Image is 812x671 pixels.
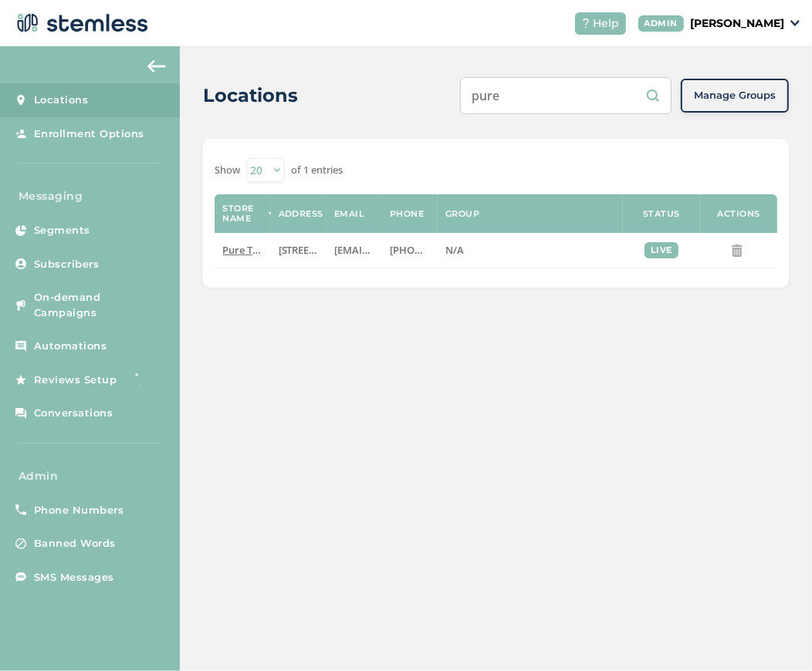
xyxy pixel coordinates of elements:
span: Segments [34,223,90,238]
button: Manage Groups [681,79,789,113]
span: Manage Groups [694,88,776,103]
label: Group [445,209,480,219]
label: Show [215,163,240,178]
div: live [645,242,678,258]
span: Subscribers [34,257,100,272]
span: Automations [34,339,107,354]
img: icon_down-arrow-small-66adaf34.svg [790,20,800,26]
img: logo-dark-0685b13c.svg [12,8,148,39]
span: Pure Tonic [222,243,272,257]
label: Store name [222,204,262,224]
span: Enrollment Options [34,126,144,142]
span: Conversations [34,406,113,421]
label: Email [334,209,365,219]
img: icon-sort-1e1d7615.svg [268,212,276,216]
label: of 1 entries [291,163,343,178]
p: [PERSON_NAME] [690,15,784,32]
div: ADMIN [638,15,685,32]
span: On-demand Campaigns [34,290,165,320]
span: SMS Messages [34,570,114,585]
span: Banned Words [34,536,116,551]
img: glitter-stars-b7820f95.gif [129,364,160,395]
label: Status [643,209,680,219]
iframe: Chat Widget [735,597,812,671]
img: icon-help-white-03924b79.svg [581,19,590,28]
span: [STREET_ADDRESS] [279,243,367,257]
img: icon-arrow-back-accent-c549486e.svg [147,60,166,72]
span: Locations [34,93,89,108]
span: [EMAIL_ADDRESS][DOMAIN_NAME] [334,243,502,257]
h2: Locations [203,82,298,110]
label: Pure Tonic [222,244,262,257]
input: Search [460,77,672,114]
label: Address [279,209,324,219]
span: Reviews Setup [34,373,117,388]
th: Actions [700,194,777,233]
label: 420 USA Parkway [279,244,319,257]
label: (775) 349-2535 [390,244,430,257]
span: Help [594,15,620,32]
label: Phone [390,209,425,219]
label: cgamez@puretonicdispensary.com [334,244,374,257]
span: Phone Numbers [34,503,124,518]
label: N/A [445,244,615,257]
span: [PHONE_NUMBER] [390,243,479,257]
